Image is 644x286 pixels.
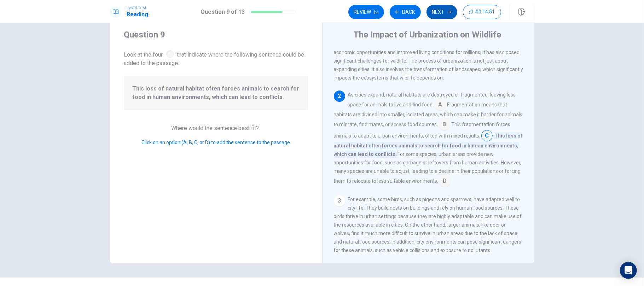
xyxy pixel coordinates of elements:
button: Next [427,5,457,19]
span: For example, some birds, such as pigeons and sparrows, have adapted well to city life. They build... [334,197,522,253]
span: As cities expand, natural habitats are destroyed or fragmented, leaving less space for animals to... [348,92,516,107]
span: Click on an option (A, B, C, or D) to add the sentence to the passage [142,140,290,145]
button: Back [390,5,421,19]
span: Fragmentation means that habitats are divided into smaller, isolated areas, which can make it har... [334,102,523,127]
span: C [481,130,493,141]
span: This loss of natural habitat often forces animals to search for food in human environments, which... [133,84,300,101]
span: D [439,175,451,187]
span: Look at the four that indicate where the following sentence could be added to the passage: [124,49,308,68]
span: Urbanization refers to the process in which more people begin to live in cities, leading to the e... [334,24,523,81]
div: 3 [334,195,345,206]
span: 00:14:51 [476,9,495,15]
span: B [439,119,450,130]
span: A [435,99,446,110]
span: Level Test [127,5,149,10]
button: Review [348,5,384,19]
div: 2 [334,91,345,102]
button: 00:14:51 [463,5,501,19]
span: This loss of natural habitat often forces animals to search for food in human environments, which... [334,132,523,158]
h1: Reading [127,10,149,19]
span: Where would the sentence best fit? [172,125,261,132]
h4: The Impact of Urbanization on Wildlife [354,29,501,40]
h4: Question 9 [124,29,308,40]
div: Open Intercom Messenger [620,262,637,279]
span: For some species, urban areas provide new opportunities for food, such as garbage or leftovers fr... [334,151,522,184]
h1: Question 9 of 13 [201,8,245,16]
